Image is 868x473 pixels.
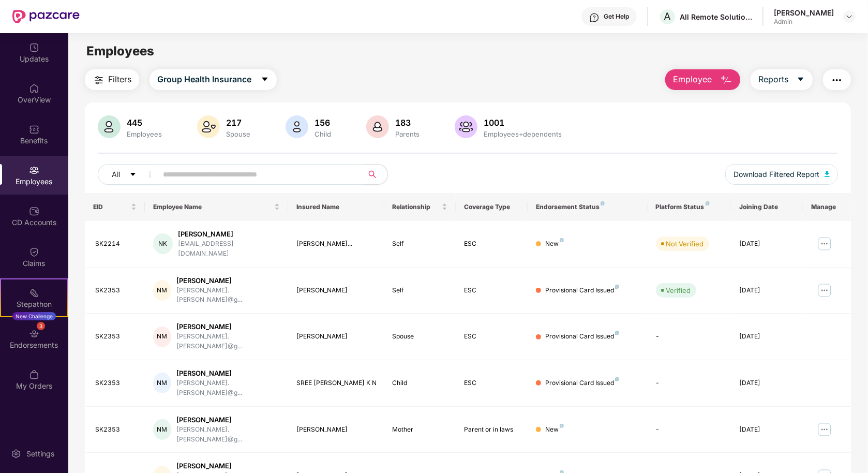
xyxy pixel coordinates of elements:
div: SK2214 [95,239,137,249]
img: svg+xml;base64,PHN2ZyBpZD0iSGVscC0zMngzMiIgeG1sbnM9Imh0dHA6Ly93d3cudzMub3JnLzIwMDAvc3ZnIiB3aWR0aD... [589,12,600,23]
div: Stepathon [1,299,67,309]
div: 1001 [482,117,564,128]
img: svg+xml;base64,PHN2ZyB4bWxucz0iaHR0cDovL3d3dy53My5vcmcvMjAwMC9zdmciIHdpZHRoPSIyMSIgaGVpZ2h0PSIyMC... [29,288,39,298]
span: Employees [86,43,154,58]
span: caret-down [129,171,137,179]
span: Filters [108,73,131,86]
th: Coverage Type [456,193,528,221]
div: Provisional Card Issued [545,378,619,388]
img: svg+xml;base64,PHN2ZyBpZD0iQmVuZWZpdHMiIHhtbG5zPSJodHRwOi8vd3d3LnczLm9yZy8yMDAwL3N2ZyIgd2lkdGg9Ij... [29,124,39,135]
img: svg+xml;base64,PHN2ZyBpZD0iRW1wbG95ZWVzIiB4bWxucz0iaHR0cDovL3d3dy53My5vcmcvMjAwMC9zdmciIHdpZHRoPS... [29,165,39,175]
div: 156 [312,117,333,128]
span: Group Health Insurance [157,73,251,86]
img: New Pazcare Logo [12,10,80,23]
span: Employee Name [153,203,273,211]
div: NM [153,419,171,440]
th: EID [85,193,145,221]
img: svg+xml;base64,PHN2ZyB4bWxucz0iaHR0cDovL3d3dy53My5vcmcvMjAwMC9zdmciIHdpZHRoPSI4IiBoZWlnaHQ9IjgiIH... [560,238,564,242]
td: - [648,360,731,407]
span: Relationship [393,203,440,211]
img: svg+xml;base64,PHN2ZyB4bWxucz0iaHR0cDovL3d3dy53My5vcmcvMjAwMC9zdmciIHhtbG5zOnhsaW5rPSJodHRwOi8vd3... [366,115,389,138]
div: [DATE] [739,378,795,388]
img: svg+xml;base64,PHN2ZyBpZD0iRW5kb3JzZW1lbnRzIiB4bWxucz0iaHR0cDovL3d3dy53My5vcmcvMjAwMC9zdmciIHdpZH... [29,329,39,339]
button: search [362,164,388,185]
div: [PERSON_NAME] [176,461,280,471]
div: [PERSON_NAME] [296,332,376,342]
span: Reports [758,73,788,86]
th: Joining Date [731,193,803,221]
div: New [545,425,564,435]
div: NM [153,373,171,393]
div: [PERSON_NAME].[PERSON_NAME]@g... [176,332,280,351]
div: Admin [774,18,834,26]
img: svg+xml;base64,PHN2ZyBpZD0iQ2xhaW0iIHhtbG5zPSJodHRwOi8vd3d3LnczLm9yZy8yMDAwL3N2ZyIgd2lkdGg9IjIwIi... [29,247,39,257]
img: manageButton [816,282,833,299]
div: Parent or in laws [464,425,519,435]
div: [DATE] [739,425,795,435]
img: manageButton [816,421,833,438]
div: Settings [23,449,57,459]
button: Download Filtered Report [725,164,838,185]
button: Filters [85,69,139,90]
div: 3 [37,322,45,330]
div: [PERSON_NAME] [176,322,280,332]
div: [PERSON_NAME]... [296,239,376,249]
div: New [545,239,564,249]
div: [PERSON_NAME] [176,415,280,425]
button: Employee [665,69,740,90]
span: caret-down [261,75,269,84]
div: SK2353 [95,425,137,435]
div: [DATE] [739,332,795,342]
div: Child [393,378,448,388]
img: svg+xml;base64,PHN2ZyBpZD0iQ0RfQWNjb3VudHMiIGRhdGEtbmFtZT0iQ0QgQWNjb3VudHMiIHhtbG5zPSJodHRwOi8vd3... [29,206,39,216]
img: svg+xml;base64,PHN2ZyB4bWxucz0iaHR0cDovL3d3dy53My5vcmcvMjAwMC9zdmciIHhtbG5zOnhsaW5rPSJodHRwOi8vd3... [825,171,830,177]
span: Download Filtered Report [734,169,819,180]
div: [PERSON_NAME] [178,229,280,239]
td: - [648,407,731,453]
div: Employees [125,130,164,138]
div: 183 [393,117,422,128]
div: [DATE] [739,239,795,249]
button: Reportscaret-down [751,69,813,90]
div: [PERSON_NAME] [296,425,376,435]
span: EID [93,203,129,211]
div: NM [153,327,171,347]
img: svg+xml;base64,PHN2ZyBpZD0iRHJvcGRvd24tMzJ4MzIiIHhtbG5zPSJodHRwOi8vd3d3LnczLm9yZy8yMDAwL3N2ZyIgd2... [845,12,854,21]
div: SREE [PERSON_NAME] K N [296,378,376,388]
div: SK2353 [95,378,137,388]
img: manageButton [816,235,833,252]
img: svg+xml;base64,PHN2ZyB4bWxucz0iaHR0cDovL3d3dy53My5vcmcvMjAwMC9zdmciIHdpZHRoPSIyNCIgaGVpZ2h0PSIyNC... [831,74,843,86]
div: All Remote Solutions Private Limited [680,12,752,22]
th: Employee Name [145,193,289,221]
th: Relationship [384,193,456,221]
button: Group Health Insurancecaret-down [149,69,277,90]
span: caret-down [797,75,805,84]
div: SK2353 [95,332,137,342]
div: NM [153,280,171,301]
div: [PERSON_NAME].[PERSON_NAME]@g... [176,378,280,398]
div: [PERSON_NAME] [774,8,834,18]
img: svg+xml;base64,PHN2ZyB4bWxucz0iaHR0cDovL3d3dy53My5vcmcvMjAwMC9zdmciIHdpZHRoPSI4IiBoZWlnaHQ9IjgiIH... [615,285,619,289]
img: svg+xml;base64,PHN2ZyB4bWxucz0iaHR0cDovL3d3dy53My5vcmcvMjAwMC9zdmciIHhtbG5zOnhsaW5rPSJodHRwOi8vd3... [286,115,308,138]
img: svg+xml;base64,PHN2ZyB4bWxucz0iaHR0cDovL3d3dy53My5vcmcvMjAwMC9zdmciIHhtbG5zOnhsaW5rPSJodHRwOi8vd3... [455,115,477,138]
img: svg+xml;base64,PHN2ZyB4bWxucz0iaHR0cDovL3d3dy53My5vcmcvMjAwMC9zdmciIHdpZHRoPSIyNCIgaGVpZ2h0PSIyNC... [93,74,105,86]
div: 445 [125,117,164,128]
div: Spouse [393,332,448,342]
img: svg+xml;base64,PHN2ZyBpZD0iVXBkYXRlZCIgeG1sbnM9Imh0dHA6Ly93d3cudzMub3JnLzIwMDAvc3ZnIiB3aWR0aD0iMj... [29,42,39,53]
div: Not Verified [666,239,704,249]
div: ESC [464,286,519,295]
img: svg+xml;base64,PHN2ZyB4bWxucz0iaHR0cDovL3d3dy53My5vcmcvMjAwMC9zdmciIHhtbG5zOnhsaW5rPSJodHRwOi8vd3... [98,115,121,138]
div: Employees+dependents [482,130,564,138]
div: Provisional Card Issued [545,332,619,342]
div: Provisional Card Issued [545,286,619,295]
div: Self [393,239,448,249]
div: Platform Status [656,203,723,211]
th: Insured Name [288,193,384,221]
div: New Challenge [12,312,56,320]
img: svg+xml;base64,PHN2ZyB4bWxucz0iaHR0cDovL3d3dy53My5vcmcvMjAwMC9zdmciIHdpZHRoPSI4IiBoZWlnaHQ9IjgiIH... [706,201,710,205]
div: Endorsement Status [536,203,639,211]
div: [PERSON_NAME].[PERSON_NAME]@g... [176,286,280,305]
div: Verified [666,285,691,295]
div: [DATE] [739,286,795,295]
th: Manage [803,193,851,221]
